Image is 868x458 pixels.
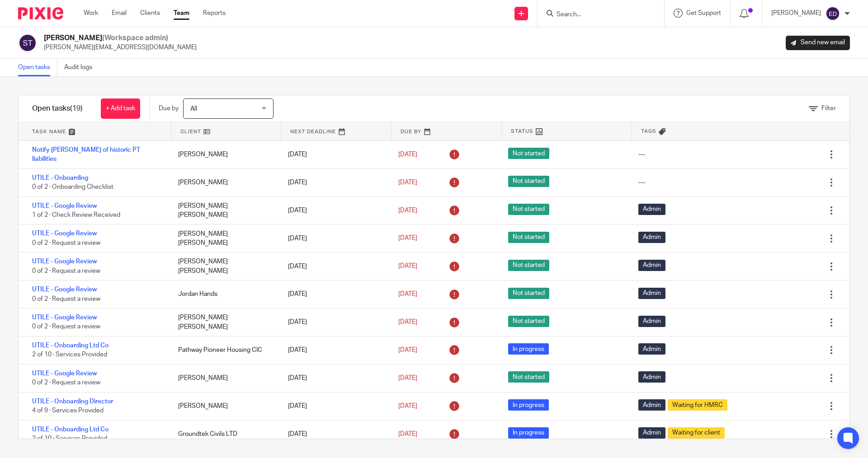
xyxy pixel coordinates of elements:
a: + Add task [101,98,140,119]
span: Not started [508,316,549,327]
span: 2 of 10 · Services Provided [32,352,107,358]
img: svg%3E [18,33,37,52]
span: 2 of 10 · Services Provided [32,435,107,442]
span: Admin [638,343,665,355]
span: Admin [638,371,665,383]
a: Notify [PERSON_NAME] of historic PT liabilities [32,147,140,162]
span: [DATE] [398,347,417,353]
a: Email [112,9,127,18]
span: [DATE] [398,319,417,325]
a: UTILE - Onboarding Director [32,398,113,405]
a: Audit logs [64,59,99,76]
div: --- [638,150,645,159]
span: 0 of 2 · Request a review [32,240,100,246]
p: Due by [159,104,179,113]
span: [DATE] [398,263,417,270]
h2: [PERSON_NAME] [44,33,197,43]
h1: Open tasks [32,104,83,113]
div: [PERSON_NAME] [PERSON_NAME] [169,225,279,252]
a: Work [84,9,98,18]
a: Clients [140,9,160,18]
span: Waiting for HMRC [668,399,727,411]
a: Team [174,9,189,18]
div: [DATE] [279,397,389,415]
span: [DATE] [398,403,417,409]
div: [DATE] [279,313,389,331]
img: Pixie [18,7,63,19]
div: Pathway Pioneer Housing CIC [169,341,279,359]
input: Search [556,11,637,19]
div: [PERSON_NAME] [PERSON_NAME] [169,252,279,280]
span: 1 of 2 · Check Review Received [32,212,120,218]
div: [DATE] [279,425,389,443]
div: [PERSON_NAME] [PERSON_NAME] [169,197,279,224]
a: UTILE - Google Review [32,314,97,321]
span: Filter [821,105,836,112]
span: [DATE] [398,151,417,158]
div: [DATE] [279,145,389,164]
span: [DATE] [398,235,417,242]
div: [PERSON_NAME] [169,145,279,164]
span: 0 of 2 · Request a review [32,268,100,274]
div: [PERSON_NAME] [169,369,279,387]
div: [PERSON_NAME] [169,173,279,192]
span: Not started [508,232,549,243]
a: Reports [203,9,226,18]
a: UTILE - Onboarding [32,175,88,181]
span: In progress [508,399,549,411]
div: [PERSON_NAME] [PERSON_NAME] [169,308,279,336]
span: Admin [638,399,665,411]
span: In progress [508,427,549,439]
a: Open tasks [18,59,57,76]
a: UTILE - Google Review [32,258,97,265]
span: Get Support [686,10,721,16]
span: Not started [508,148,549,159]
span: Not started [508,288,549,299]
span: 0 of 2 · Request a review [32,379,100,386]
a: UTILE - Google Review [32,230,97,237]
div: [DATE] [279,369,389,387]
p: [PERSON_NAME][EMAIL_ADDRESS][DOMAIN_NAME] [44,43,197,52]
div: [DATE] [279,341,389,359]
span: Admin [638,232,665,243]
span: All [190,106,197,112]
div: Jordan Hands [169,285,279,303]
p: [PERSON_NAME] [771,9,821,18]
a: Send new email [786,36,850,50]
span: [DATE] [398,179,417,186]
div: Groundtek Civils LTD [169,425,279,443]
span: (19) [70,105,83,112]
div: [DATE] [279,229,389,248]
div: [DATE] [279,285,389,303]
a: UTILE - Onboarding Ltd Co [32,342,108,349]
span: In progress [508,343,549,355]
div: [DATE] [279,173,389,192]
a: UTILE - Onboarding Ltd Co [32,426,108,433]
a: UTILE - Google Review [32,286,97,293]
span: 0 of 2 · Request a review [32,296,100,302]
a: UTILE - Google Review [32,370,97,377]
span: Admin [638,316,665,327]
span: Not started [508,176,549,187]
span: Admin [638,204,665,215]
span: (Workspace admin) [102,34,168,42]
span: Not started [508,204,549,215]
div: [DATE] [279,257,389,276]
span: [DATE] [398,207,417,214]
span: Tags [641,127,656,135]
span: Not started [508,260,549,271]
img: svg%3E [826,6,840,21]
span: Admin [638,427,665,439]
span: Admin [638,288,665,299]
span: [DATE] [398,291,417,297]
div: [DATE] [279,201,389,220]
a: UTILE - Google Review [32,203,97,209]
span: 4 of 9 · Services Provided [32,407,104,414]
span: 0 of 2 · Request a review [32,324,100,330]
span: Waiting for client [668,427,725,439]
span: [DATE] [398,431,417,437]
div: --- [638,178,645,187]
span: Status [511,127,533,135]
span: Not started [508,371,549,383]
span: Admin [638,260,665,271]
